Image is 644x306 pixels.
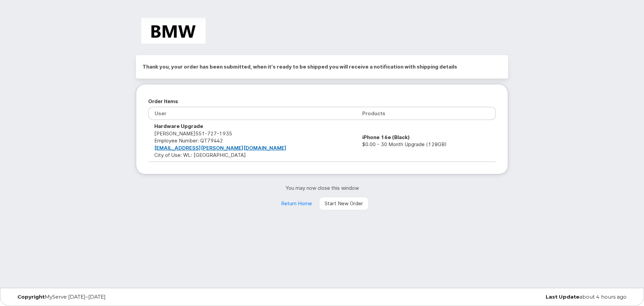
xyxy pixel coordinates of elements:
span: Employee Number: QT79442 [154,137,223,144]
td: $0.00 - 30 Month Upgrade (128GB) [356,120,496,162]
a: Start New Order [319,197,369,210]
th: User [148,107,356,120]
img: BMW Manufacturing Co LLC [141,17,206,44]
h2: Thank you, your order has been submitted, when it's ready to be shipped you will receive a notifi... [143,62,501,72]
strong: Hardware Upgrade [154,123,203,129]
td: [PERSON_NAME] City of Use: WL: [GEOGRAPHIC_DATA] [148,120,356,162]
div: MyServe [DATE]–[DATE] [12,294,219,300]
th: Products [356,107,496,120]
h2: Order Items [148,96,496,106]
a: Return Home [275,197,318,210]
strong: iPhone 16e (Black) [362,134,410,140]
div: about 4 hours ago [425,294,632,300]
span: 1935 [217,130,232,137]
span: 727 [205,130,217,137]
span: 551 [196,130,232,137]
strong: Copyright [17,294,45,300]
a: [EMAIL_ADDRESS][PERSON_NAME][DOMAIN_NAME] [154,145,286,151]
strong: Last Update [546,294,579,300]
p: You may now close this window [136,184,508,191]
